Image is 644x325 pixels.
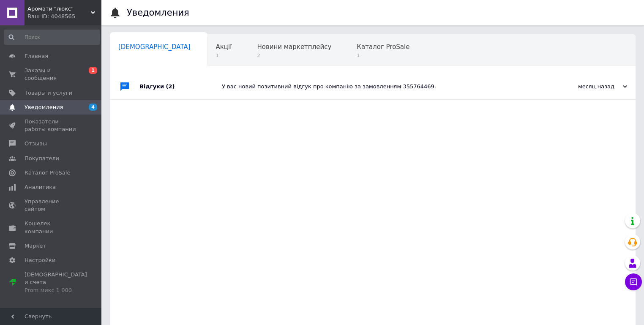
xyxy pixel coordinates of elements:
span: (2) [166,83,175,90]
div: месяц назад [543,83,627,90]
span: [DEMOGRAPHIC_DATA] [118,43,191,51]
div: Prom микс 1 000 [25,287,87,294]
h1: Уведомления [127,8,189,18]
span: Каталог ProSale [357,43,409,51]
span: Акції [216,43,232,51]
span: 1 [216,52,232,59]
span: Новини маркетплейсу [257,43,331,51]
span: Покупатели [25,155,59,162]
span: Управление сайтом [25,198,78,213]
span: Заказы и сообщения [25,67,78,82]
span: Каталог ProSale [25,169,70,177]
span: 1 [89,67,97,74]
div: Ваш ID: 4048565 [27,13,101,20]
span: Маркет [25,242,46,250]
span: Отзывы [25,140,47,147]
span: 2 [257,52,331,59]
span: [DEMOGRAPHIC_DATA] и счета [25,271,87,294]
span: 1 [357,52,409,59]
span: Уведомления [25,104,63,111]
span: Показатели работы компании [25,118,78,133]
span: Аналитика [25,183,56,191]
input: Поиск [4,30,100,45]
span: Кошелек компании [25,220,78,235]
span: Главная [25,52,48,60]
div: Відгуки [139,74,222,99]
span: 4 [89,104,97,111]
span: Аромати "люкс" [27,5,91,13]
span: Товары и услуги [25,89,72,97]
button: Чат с покупателем [625,273,642,290]
div: У вас новий позитивний відгук про компанію за замовленням 355764469. [222,83,543,90]
span: Настройки [25,257,55,264]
